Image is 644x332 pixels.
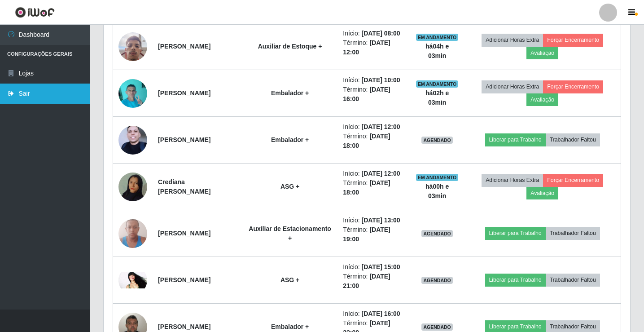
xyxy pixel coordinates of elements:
li: Término: [343,85,405,104]
strong: [PERSON_NAME] [158,323,210,330]
li: Início: [343,309,405,319]
time: [DATE] 12:00 [362,123,400,130]
li: Início: [343,169,405,178]
span: AGENDADO [421,323,453,331]
strong: Auxiliar de Estacionamento + [249,225,331,242]
li: Início: [343,262,405,272]
li: Início: [343,216,405,225]
time: [DATE] 12:00 [362,170,400,177]
img: 1699884729750.jpeg [118,74,147,112]
button: Liberar para Trabalho [485,133,546,146]
button: Trabalhador Faltou [546,133,600,146]
button: Avaliação [526,187,558,199]
li: Término: [343,225,405,244]
time: [DATE] 10:00 [362,76,400,84]
li: Término: [343,38,405,57]
span: AGENDADO [421,230,453,237]
button: Trabalhador Faltou [546,227,600,239]
time: [DATE] 16:00 [362,310,400,317]
li: Término: [343,272,405,291]
img: 1755289367859.jpeg [118,161,147,212]
span: AGENDADO [421,277,453,284]
button: Liberar para Trabalho [485,227,546,239]
button: Forçar Encerramento [543,80,603,93]
li: Início: [343,75,405,85]
button: Forçar Encerramento [543,174,603,186]
strong: [PERSON_NAME] [158,43,210,50]
img: 1741962667392.jpeg [118,272,147,288]
strong: há 04 h e 03 min [425,43,449,59]
strong: Embalador + [271,323,309,330]
strong: [PERSON_NAME] [158,89,210,97]
li: Início: [343,29,405,38]
li: Início: [343,122,405,132]
span: EM ANDAMENTO [416,34,459,41]
strong: há 02 h e 03 min [425,89,449,106]
img: CoreUI Logo [15,7,55,18]
button: Adicionar Horas Extra [482,174,543,186]
img: 1677584199687.jpeg [118,214,147,252]
strong: ASG + [280,183,299,190]
strong: [PERSON_NAME] [158,136,210,143]
button: Adicionar Horas Extra [482,80,543,93]
button: Avaliação [526,47,558,59]
button: Forçar Encerramento [543,34,603,46]
li: Término: [343,178,405,197]
strong: [PERSON_NAME] [158,276,210,283]
time: [DATE] 08:00 [362,30,400,37]
strong: há 00 h e 03 min [425,183,449,199]
img: 1706546677123.jpeg [118,121,147,159]
span: EM ANDAMENTO [416,174,459,181]
button: Trabalhador Faltou [546,274,600,286]
strong: Auxiliar de Estoque + [258,43,322,50]
time: [DATE] 13:00 [362,217,400,224]
strong: Embalador + [271,89,309,97]
strong: ASG + [280,276,299,283]
strong: [PERSON_NAME] [158,230,210,237]
button: Adicionar Horas Extra [482,34,543,46]
button: Liberar para Trabalho [485,274,546,286]
img: 1748877339817.jpeg [118,27,147,66]
span: EM ANDAMENTO [416,80,459,88]
time: [DATE] 15:00 [362,263,400,270]
li: Término: [343,132,405,151]
span: AGENDADO [421,137,453,144]
strong: Embalador + [271,136,309,143]
button: Avaliação [526,93,558,106]
strong: Crediana [PERSON_NAME] [158,178,210,195]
